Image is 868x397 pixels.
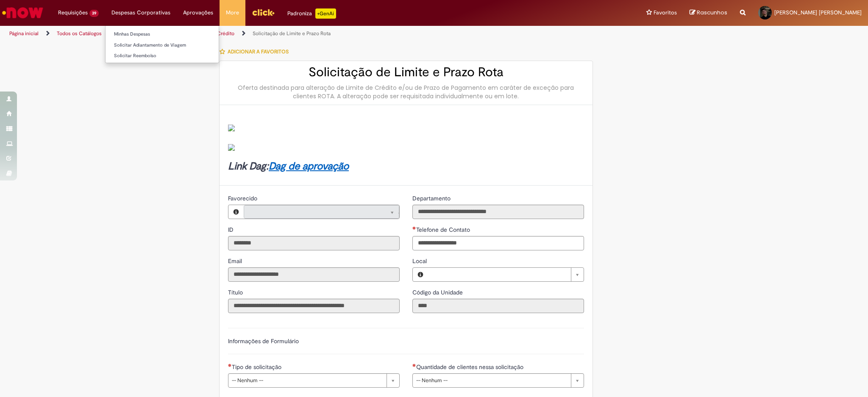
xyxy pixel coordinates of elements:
input: Email [228,267,400,282]
a: Limpar campo Local [428,268,584,281]
label: Somente leitura - Código da Unidade [412,288,465,297]
span: Obrigatório Preenchido [412,226,416,230]
a: Rascunhos [690,9,727,17]
span: 39 [89,10,99,17]
img: sys_attachment.do [228,144,235,151]
label: Somente leitura - Email [228,257,244,265]
img: sys_attachment.do [228,125,235,131]
span: Quantidade de clientes nessa solicitação [416,363,525,371]
label: Informações de Formulário [228,337,299,345]
strong: Link Dag: [228,160,349,173]
span: [PERSON_NAME] [PERSON_NAME] [774,9,862,16]
span: Somente leitura - Título [228,289,245,296]
a: Minhas Despesas [106,30,219,39]
ul: Trilhas de página [6,26,572,42]
span: Tipo de solicitação [232,363,283,371]
button: Adicionar a Favoritos [219,43,293,61]
a: Crédito [217,30,234,37]
a: Solicitar Reembolso [106,51,219,61]
a: Limpar campo Favorecido [244,205,399,219]
ul: Despesas Corporativas [105,25,219,63]
span: More [226,8,239,17]
span: Somente leitura - Email [228,257,244,265]
span: Despesas Corporativas [111,8,170,17]
input: Telefone de Contato [412,236,584,250]
span: Requisições [58,8,88,17]
span: -- Nenhum -- [416,374,567,387]
span: Aprovações [183,8,213,17]
p: +GenAi [315,8,336,19]
button: Local, Visualizar este registro [413,268,428,281]
input: ID [228,236,400,250]
input: Código da Unidade [412,299,584,313]
input: Departamento [412,205,584,219]
img: ServiceNow [1,4,45,21]
label: Somente leitura - Título [228,288,245,297]
span: Somente leitura - Favorecido [228,194,259,202]
span: Necessários [412,364,416,367]
span: Necessários [228,364,232,367]
img: click_logo_yellow_360x200.png [252,6,275,19]
span: Somente leitura - Departamento [412,194,452,202]
a: Todos os Catálogos [57,30,102,37]
a: Solicitação de Limite e Prazo Rota [253,30,331,37]
div: Padroniza [287,8,336,19]
span: Favoritos [654,8,677,17]
span: Local [412,257,428,265]
label: Somente leitura - ID [228,225,235,234]
span: Somente leitura - ID [228,226,235,233]
a: Dag de aprovação [269,160,349,173]
div: Oferta destinada para alteração de Limite de Crédito e/ou de Prazo de Pagamento em caráter de exc... [228,83,584,100]
span: Somente leitura - Código da Unidade [412,289,465,296]
span: Rascunhos [697,8,727,17]
button: Favorecido, Visualizar este registro [228,205,244,219]
input: Título [228,299,400,313]
h2: Solicitação de Limite e Prazo Rota [228,65,584,79]
a: Página inicial [9,30,39,37]
span: Adicionar a Favoritos [228,48,289,55]
a: Solicitar Adiantamento de Viagem [106,41,219,50]
label: Somente leitura - Departamento [412,194,452,203]
span: -- Nenhum -- [232,374,382,387]
span: Telefone de Contato [416,226,472,233]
